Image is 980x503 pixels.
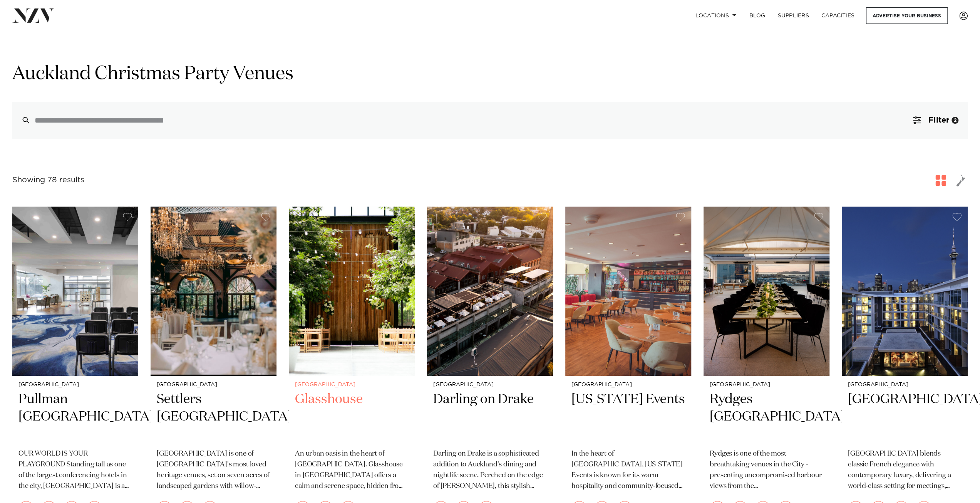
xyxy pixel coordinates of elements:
h2: Settlers [GEOGRAPHIC_DATA] [157,391,270,443]
small: [GEOGRAPHIC_DATA] [433,382,547,388]
a: SUPPLIERS [771,7,815,24]
h2: Darling on Drake [433,391,547,443]
a: Advertise your business [866,7,948,24]
p: An urban oasis in the heart of [GEOGRAPHIC_DATA]. Glasshouse in [GEOGRAPHIC_DATA] offers a calm a... [295,449,409,492]
img: Dining area at Texas Events in Auckland [565,207,691,376]
h1: Auckland Christmas Party Venues [12,62,968,86]
p: [GEOGRAPHIC_DATA] is one of [GEOGRAPHIC_DATA]'s most loved heritage venues, set on seven acres of... [157,449,270,492]
img: nzv-logo.png [12,8,54,22]
h2: [GEOGRAPHIC_DATA] [848,391,962,443]
h2: Pullman [GEOGRAPHIC_DATA] [18,391,132,443]
a: Locations [689,7,743,24]
a: Capacities [815,7,861,24]
p: In the heart of [GEOGRAPHIC_DATA], [US_STATE] Events is known for its warm hospitality and commun... [571,449,685,492]
p: [GEOGRAPHIC_DATA] blends classic French elegance with contemporary luxury, delivering a world-cla... [848,449,962,492]
a: BLOG [743,7,771,24]
small: [GEOGRAPHIC_DATA] [710,382,823,388]
small: [GEOGRAPHIC_DATA] [18,382,132,388]
h2: [US_STATE] Events [571,391,685,443]
p: Rydges is one of the most breathtaking venues in the City - presenting uncompromised harbour view... [710,449,823,492]
img: Sofitel Auckland Viaduct Harbour hotel venue [842,207,968,376]
div: Showing 78 results [12,174,84,186]
div: 2 [952,117,958,124]
h2: Rydges [GEOGRAPHIC_DATA] [710,391,823,443]
img: Aerial view of Darling on Drake [427,207,553,376]
p: Darling on Drake is a sophisticated addition to Auckland's dining and nightlife scene. Perched on... [433,449,547,492]
button: Filter2 [904,102,968,139]
h2: Glasshouse [295,391,409,443]
small: [GEOGRAPHIC_DATA] [157,382,270,388]
p: OUR WORLD IS YOUR PLAYGROUND Standing tall as one of the largest conferencing hotels in the city,... [18,449,132,492]
small: [GEOGRAPHIC_DATA] [848,382,962,388]
small: [GEOGRAPHIC_DATA] [571,382,685,388]
span: Filter [928,116,949,124]
small: [GEOGRAPHIC_DATA] [295,382,409,388]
